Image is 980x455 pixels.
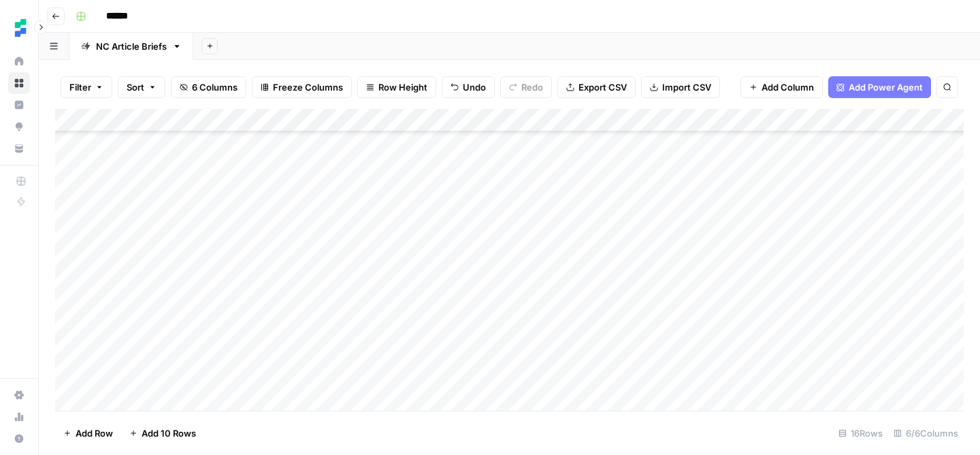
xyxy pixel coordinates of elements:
button: Filter [61,76,112,98]
img: Ten Speed Logo [8,16,33,40]
span: Undo [463,80,486,94]
a: NC Article Briefs [69,33,193,60]
button: Export CSV [557,76,636,98]
div: NC Article Briefs [96,40,167,53]
button: Add 10 Rows [121,422,204,444]
a: Your Data [8,138,30,159]
div: 16 Rows [833,422,888,444]
span: Redo [521,80,543,94]
span: Add Row [76,426,113,440]
span: Import CSV [662,80,711,94]
div: 6/6 Columns [888,422,964,444]
span: Add Power Agent [849,80,923,94]
span: Row Height [378,80,427,94]
span: Sort [127,80,144,94]
button: Workspace: Ten Speed [8,11,30,45]
button: Sort [118,76,165,98]
button: 6 Columns [171,76,246,98]
a: Home [8,50,30,72]
a: Opportunities [8,116,30,138]
span: Export CSV [578,80,627,94]
span: 6 Columns [192,80,238,94]
button: Import CSV [641,76,720,98]
button: Freeze Columns [252,76,352,98]
button: Add Column [740,76,823,98]
a: Insights [8,94,30,116]
button: Undo [442,76,495,98]
span: Add Column [762,80,814,94]
button: Row Height [357,76,436,98]
button: Help + Support [8,428,30,450]
a: Browse [8,72,30,94]
button: Add Row [55,422,121,444]
button: Redo [500,76,552,98]
span: Add 10 Rows [142,426,196,440]
a: Usage [8,406,30,428]
button: Add Power Agent [828,76,931,98]
a: Settings [8,384,30,406]
span: Freeze Columns [273,80,343,94]
span: Filter [69,80,91,94]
